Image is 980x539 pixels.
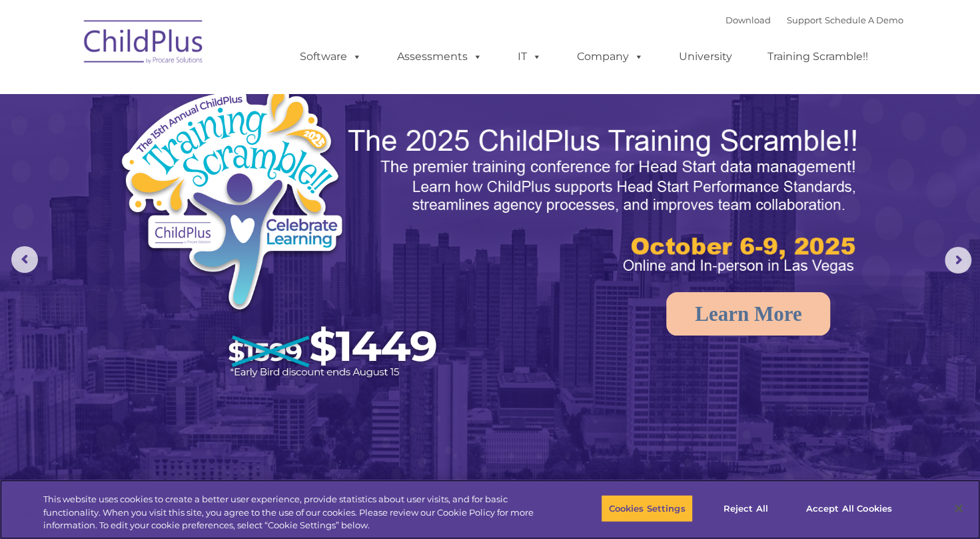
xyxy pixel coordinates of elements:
button: Close [944,494,973,523]
font: | [726,15,903,25]
a: Assessments [384,43,496,70]
a: Schedule A Demo [825,15,903,25]
a: Support [787,15,822,25]
button: Accept All Cookies [799,494,899,522]
button: Cookies Settings [601,494,692,522]
a: Learn More [666,292,830,336]
a: University [666,43,745,70]
a: IT [504,43,555,70]
div: This website uses cookies to create a better user experience, provide statistics about user visit... [43,493,539,532]
a: Download [726,15,771,25]
a: Software [286,43,375,70]
img: ChildPlus by Procare Solutions [77,11,211,77]
span: Phone number [185,143,242,153]
a: Training Scramble!! [754,43,881,70]
span: Last name [185,88,226,98]
button: Reject All [704,494,787,522]
a: Company [564,43,657,70]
